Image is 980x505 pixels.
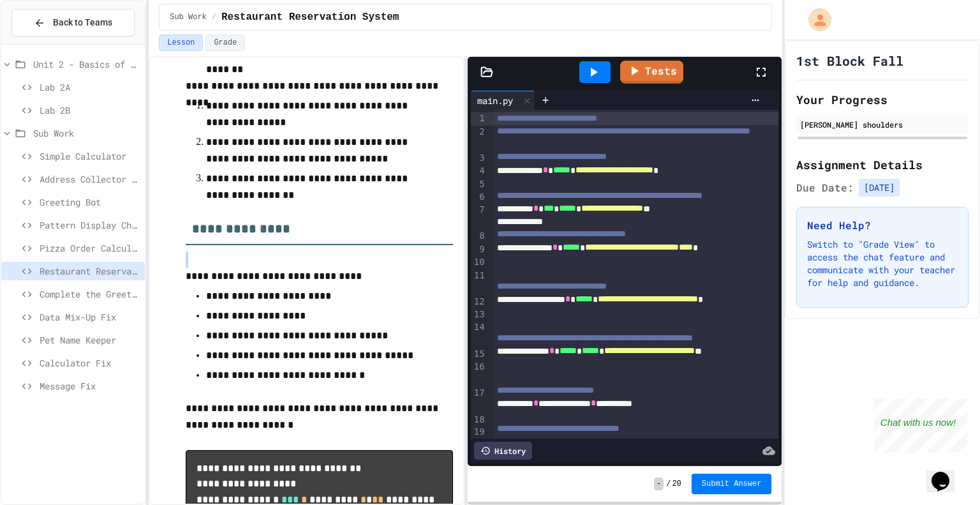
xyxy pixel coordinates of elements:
p: Switch to "Grade View" to access the chat feature and communicate with your teacher for help and ... [807,238,958,289]
div: 18 [471,414,487,426]
span: Address Collector Fix [40,172,140,186]
div: My Account [795,5,835,34]
span: Sub Work [33,126,140,140]
div: 9 [471,243,487,256]
span: Message Fix [40,379,140,393]
div: 19 [471,426,487,439]
h1: 1st Block Fall [796,52,903,70]
div: 11 [471,269,487,296]
span: Pizza Order Calculator [40,241,140,255]
button: Lesson [159,34,203,51]
div: 5 [471,178,487,192]
div: 8 [471,230,487,243]
h2: Assignment Details [796,156,969,174]
h2: Your Progress [796,91,969,109]
iframe: chat widget [926,454,967,492]
div: 6 [471,191,487,204]
div: 7 [471,204,487,230]
span: Back to Teams [53,16,112,29]
iframe: chat widget [874,398,967,453]
div: 12 [471,296,487,308]
button: Submit Answer [692,474,772,494]
div: 10 [471,256,487,269]
span: Due Date: [796,180,854,195]
div: main.py [471,91,535,110]
div: 15 [471,348,487,361]
span: Restaurant Reservation System [40,264,140,278]
span: Greeting Bot [40,195,140,209]
h3: Need Help? [807,218,958,233]
span: [DATE] [859,179,900,197]
span: Lab 2A [40,80,140,94]
span: Simple Calculator [40,149,140,163]
div: 1 [471,112,487,126]
span: Pet Name Keeper [40,333,140,347]
span: Sub Work [170,12,207,22]
a: Tests [620,61,683,84]
span: / [666,479,671,489]
span: Pattern Display Challenge [40,218,140,232]
div: [PERSON_NAME] shoulders [800,119,965,130]
span: 20 [672,479,681,489]
div: 17 [471,387,487,414]
div: 4 [471,165,487,178]
div: 16 [471,361,487,388]
span: Complete the Greeting [40,287,140,301]
span: Submit Answer [702,479,762,489]
div: History [474,442,532,460]
button: Grade [205,34,245,51]
button: Back to Teams [11,9,135,36]
div: 2 [471,126,487,153]
span: Data Mix-Up Fix [40,310,140,324]
span: - [654,478,664,490]
div: 3 [471,152,487,165]
span: Unit 2 - Basics of Python [33,57,140,71]
span: Calculator Fix [40,356,140,370]
span: Restaurant Reservation System [221,10,399,25]
span: / [212,12,216,22]
span: Lab 2B [40,103,140,117]
div: 13 [471,308,487,322]
div: main.py [471,94,519,107]
div: 14 [471,321,487,348]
